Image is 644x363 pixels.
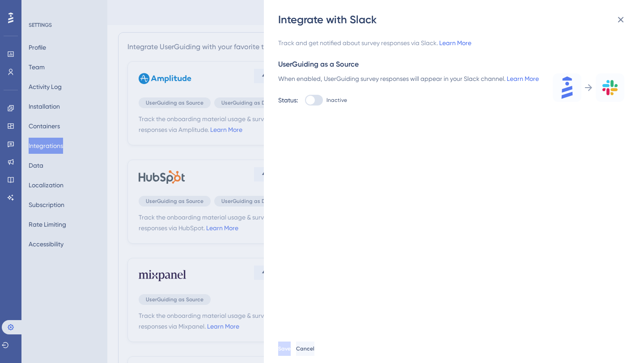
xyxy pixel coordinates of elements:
[278,95,298,106] div: Status:
[278,59,624,70] div: UserGuiding as a Source
[278,38,624,48] div: Track and get notified about survey responses via Slack.
[278,345,291,352] span: Save
[278,73,539,84] div: When enabled, UserGuiding survey responses will appear in your Slack channel.
[326,97,347,104] span: Inactive
[278,13,631,27] div: Integrate with Slack
[439,39,471,46] a: Learn More
[296,345,314,352] span: Cancel
[507,75,539,82] a: Learn More
[296,342,314,356] button: Cancel
[278,342,291,356] button: Save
